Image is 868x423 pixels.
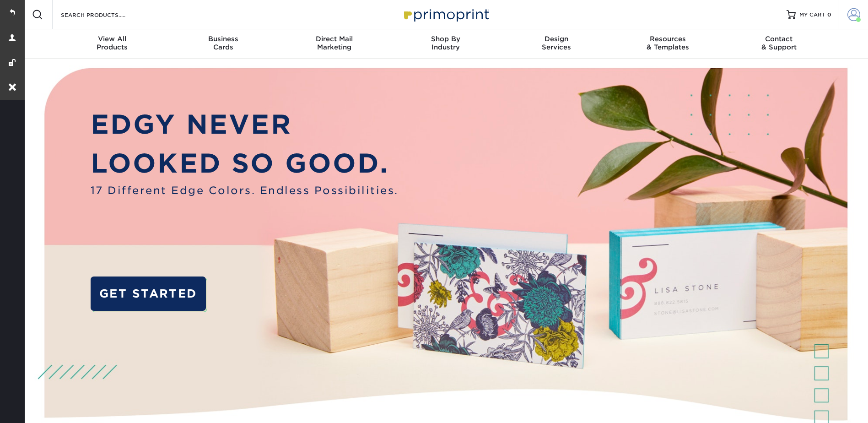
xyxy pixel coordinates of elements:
[612,29,723,59] a: Resources& Templates
[57,29,168,59] a: View AllProducts
[365,136,527,190] a: Custom Orders Is the product you need not listed on our site? We can still help!
[575,157,694,176] p: See and feel the quality of our most popular products, stocks, and finishes.
[224,146,342,157] span: Layout Templates
[279,35,390,51] div: Marketing
[390,35,501,51] div: Industry
[575,103,694,121] p: Need artwork for your print project but not sure where to start?
[827,11,831,18] span: 0
[224,103,342,121] p: Explore current company news and trending print and design tips.
[167,29,279,59] a: BusinessCards
[575,92,694,103] span: Design Services
[399,103,518,121] p: Find inspiration and examples of all of our products and coatings.
[279,35,390,43] span: Direct Mail
[224,92,342,103] span: The Primoprint Blog
[612,35,723,43] span: Resources
[501,35,612,43] span: Design
[390,29,501,59] a: Shop ByIndustry
[501,35,612,51] div: Services
[612,35,723,51] div: & Templates
[189,136,351,190] a: Layout Templates Our templates ensure proper, speedy, accurate production of your job.
[501,29,612,59] a: DesignServices
[57,35,168,51] div: Products
[575,146,694,157] span: Get Free Samples
[723,35,835,51] div: & Support
[167,35,279,51] div: Cards
[167,35,279,43] span: Business
[390,35,501,43] span: Shop By
[723,35,835,43] span: Contact
[400,5,491,24] img: Primoprint
[799,11,825,19] span: MY CART
[279,29,390,59] a: Direct MailMarketing
[723,29,835,59] a: Contact& Support
[365,81,527,136] a: Gallery Find inspiration and examples of all of our products and coatings.
[399,92,518,103] span: Gallery
[399,157,518,176] p: Is the product you need not listed on our site? We can still help!
[2,395,78,420] iframe: Google Customer Reviews
[224,157,342,176] p: Our templates ensure proper, speedy, accurate production of your job.
[399,146,518,157] span: Custom Orders
[57,35,168,43] span: View All
[189,81,351,136] a: The Primoprint Blog Explore current company news and trending print and design tips.
[60,9,149,20] input: SEARCH PRODUCTS.....
[540,136,702,190] a: Get Free Samples See and feel the quality of our most popular products, stocks, and finishes.
[540,81,702,136] a: Design Services Need artwork for your print project but not sure where to start?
